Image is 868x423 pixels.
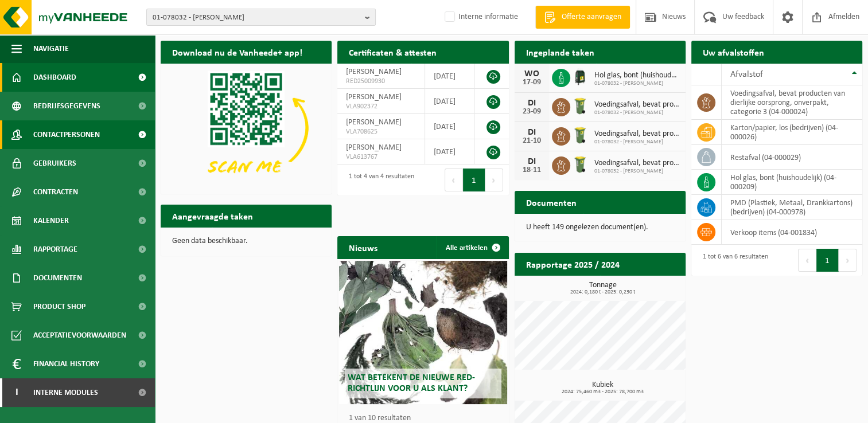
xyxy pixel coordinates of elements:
[570,126,590,145] img: WB-0140-HPE-GN-50
[559,11,624,23] span: Offerte aanvragen
[33,235,77,264] span: Rapportage
[33,178,78,206] span: Contracten
[346,93,402,101] span: [PERSON_NAME]
[520,166,543,174] div: 18-11
[594,100,680,109] span: Voedingsafval, bevat producten van dierlijke oorsprong, onverpakt, categorie 3
[425,89,474,114] td: [DATE]
[33,264,82,292] span: Documenten
[463,169,485,191] button: 1
[520,389,686,395] span: 2024: 75,460 m3 - 2025: 78,700 m3
[346,143,402,152] span: [PERSON_NAME]
[594,139,680,146] span: 01-078032 - [PERSON_NAME]
[570,155,590,174] img: WB-0140-HPE-GN-50
[346,68,402,76] span: [PERSON_NAME]
[515,253,631,275] h2: Rapportage 2025 / 2024
[520,289,686,295] span: 2024: 0,180 t - 2025: 0,230 t
[425,114,474,139] td: [DATE]
[33,34,69,63] span: Navigatie
[33,149,76,178] span: Gebruikers
[722,120,862,145] td: karton/papier, los (bedrijven) (04-000026)
[348,373,475,393] span: Wat betekent de nieuwe RED-richtlijn voor u als klant?
[520,128,543,137] div: DI
[172,237,320,245] p: Geen data beschikbaar.
[346,77,416,86] span: RED25009930
[346,152,416,162] span: VLA613767
[722,85,862,120] td: voedingsafval, bevat producten van dierlijke oorsprong, onverpakt, categorie 3 (04-000024)
[485,169,503,191] button: Next
[594,109,680,116] span: 01-078032 - [PERSON_NAME]
[594,159,680,168] span: Voedingsafval, bevat producten van dierlijke oorsprong, onverpakt, categorie 3
[146,9,376,26] button: 01-078032 - [PERSON_NAME]
[33,292,85,321] span: Product Shop
[594,71,680,80] span: Hol glas, bont (huishoudelijk)
[33,63,76,92] span: Dashboard
[337,41,448,63] h2: Certificaten & attesten
[425,139,474,164] td: [DATE]
[33,350,99,378] span: Financial History
[515,41,606,63] h2: Ingeplande taken
[570,96,590,116] img: WB-0140-HPE-GN-50
[442,9,518,26] label: Interne informatie
[594,80,680,87] span: 01-078032 - [PERSON_NAME]
[520,157,543,166] div: DI
[600,275,684,298] a: Bekijk rapportage
[346,118,402,127] span: [PERSON_NAME]
[570,67,590,87] img: CR-HR-1C-1000-PES-01
[722,220,862,245] td: verkoop items (04-001834)
[445,169,463,191] button: Previous
[722,195,862,220] td: PMD (Plastiek, Metaal, Drankkartons) (bedrijven) (04-000978)
[839,249,857,272] button: Next
[437,236,508,259] a: Alle artikelen
[33,120,100,149] span: Contactpersonen
[816,249,839,272] button: 1
[33,321,126,350] span: Acceptatievoorwaarden
[526,224,674,232] p: U heeft 149 ongelezen document(en).
[349,414,503,422] p: 1 van 10 resultaten
[722,145,862,170] td: restafval (04-000029)
[691,41,776,63] h2: Uw afvalstoffen
[161,64,332,192] img: Download de VHEPlus App
[33,206,69,235] span: Kalender
[425,64,474,89] td: [DATE]
[520,79,543,87] div: 17-09
[594,130,680,139] span: Voedingsafval, bevat producten van dierlijke oorsprong, onverpakt, categorie 3
[520,281,686,295] h3: Tonnage
[11,378,22,407] span: I
[520,108,543,116] div: 23-09
[161,205,264,227] h2: Aangevraagde taken
[798,249,816,272] button: Previous
[730,70,763,79] span: Afvalstof
[161,41,314,63] h2: Download nu de Vanheede+ app!
[33,92,100,120] span: Bedrijfsgegevens
[515,191,588,213] h2: Documenten
[697,248,768,273] div: 1 tot 6 van 6 resultaten
[346,102,416,111] span: VLA902372
[520,381,686,395] h3: Kubiek
[535,6,630,29] a: Offerte aanvragen
[520,137,543,145] div: 21-10
[722,170,862,195] td: hol glas, bont (huishoudelijk) (04-000209)
[520,69,543,79] div: WO
[33,378,98,407] span: Interne modules
[520,99,543,108] div: DI
[346,127,416,136] span: VLA708625
[153,9,360,26] span: 01-078032 - [PERSON_NAME]
[339,261,507,404] a: Wat betekent de nieuwe RED-richtlijn voor u als klant?
[343,167,414,193] div: 1 tot 4 van 4 resultaten
[594,168,680,175] span: 01-078032 - [PERSON_NAME]
[337,236,389,258] h2: Nieuws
